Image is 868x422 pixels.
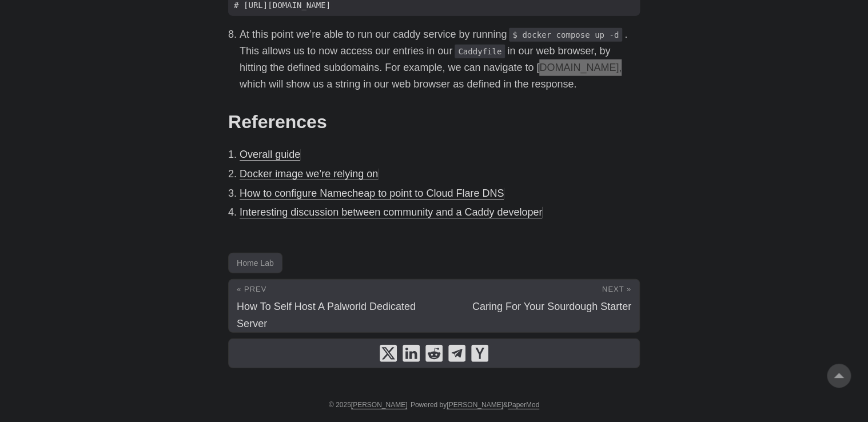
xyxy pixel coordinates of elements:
[240,188,504,199] a: How to configure Namecheap to point to Cloud Flare DNS
[240,26,640,92] li: At this point we’re able to run our caddy service by running . This allows us to now access our e...
[403,345,420,362] a: share Setting Up A Reverse Proxy on linkedin
[351,401,408,409] a: [PERSON_NAME]
[471,345,488,362] a: share Setting Up A Reverse Proxy on ycombinator
[240,149,300,160] a: Overall guide
[240,206,542,218] a: Interesting discussion between community and a Caddy developer
[455,45,505,58] code: Caddyfile
[240,168,378,180] a: Docker image we’re relying on
[434,280,639,332] a: Next » Caring For Your Sourdough Starter
[329,401,408,409] span: © 2025
[411,401,539,409] span: Powered by &
[237,285,266,293] span: « Prev
[229,280,434,332] a: « Prev How To Self Host A Palworld Dedicated Server
[380,345,397,362] a: share Setting Up A Reverse Proxy on x
[827,364,851,388] a: go to top
[228,253,282,273] a: Home Lab
[602,285,631,293] span: Next »
[228,111,640,133] h2: References
[472,301,631,312] span: Caring For Your Sourdough Starter
[509,28,622,42] code: $ docker compose up -d
[448,345,465,362] a: share Setting Up A Reverse Proxy on telegram
[447,401,503,409] a: [PERSON_NAME]
[508,401,539,409] a: PaperMod
[237,301,416,329] span: How To Self Host A Palworld Dedicated Server
[425,345,443,362] a: share Setting Up A Reverse Proxy on reddit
